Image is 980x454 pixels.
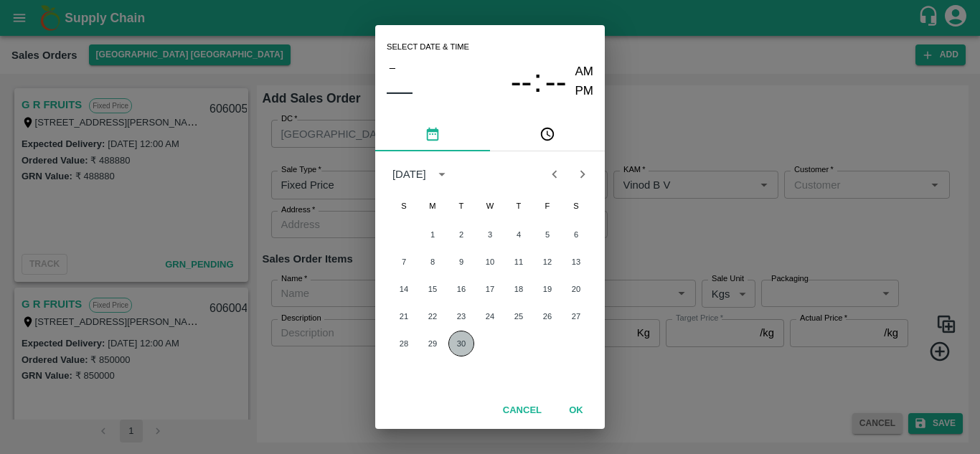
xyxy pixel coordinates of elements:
[391,249,417,275] button: 7
[448,249,474,275] button: 9
[541,161,568,188] button: Previous month
[477,191,503,220] span: Wednesday
[534,222,560,247] button: 5
[448,191,474,220] span: Tuesday
[575,82,594,101] button: PM
[533,62,542,100] span: :
[391,303,417,329] button: 21
[420,276,446,302] button: 15
[448,331,474,356] button: 30
[575,62,594,82] button: AM
[563,191,589,220] span: Saturday
[387,58,398,77] button: –
[375,117,490,151] button: pick date
[420,222,446,247] button: 1
[387,37,469,58] span: Select date & time
[391,276,417,302] button: 14
[553,398,599,423] button: OK
[448,222,474,247] button: 2
[506,191,532,220] span: Thursday
[569,161,596,188] button: Next month
[420,249,446,275] button: 8
[391,331,417,356] button: 28
[563,276,589,302] button: 20
[477,276,503,302] button: 17
[534,303,560,329] button: 26
[563,303,589,329] button: 27
[545,63,567,100] span: --
[506,303,532,329] button: 25
[430,163,453,186] button: calendar view is open, switch to year view
[420,331,446,356] button: 29
[420,191,446,220] span: Monday
[563,222,589,247] button: 6
[534,249,560,275] button: 12
[506,249,532,275] button: 11
[477,222,503,247] button: 3
[448,276,474,302] button: 16
[490,117,605,151] button: pick time
[387,77,413,105] button: ––
[391,191,417,220] span: Sunday
[545,62,567,100] button: --
[534,191,560,220] span: Friday
[392,166,426,182] div: [DATE]
[477,249,503,275] button: 10
[448,303,474,329] button: 23
[506,222,532,247] button: 4
[390,58,395,77] span: –
[506,276,532,302] button: 18
[534,276,560,302] button: 19
[497,398,547,423] button: Cancel
[511,62,532,100] button: --
[477,303,503,329] button: 24
[511,63,532,100] span: --
[563,249,589,275] button: 13
[420,303,446,329] button: 22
